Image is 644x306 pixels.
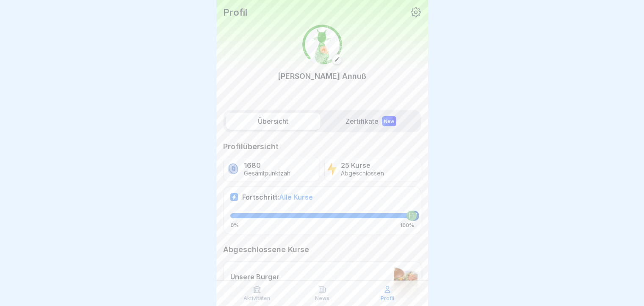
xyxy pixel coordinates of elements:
p: Unsere Burger [230,273,279,281]
label: Zertifikate [324,113,418,130]
label: Übersicht [226,113,321,130]
p: Profilübersicht [223,142,421,152]
p: Fortschritt: [242,193,313,201]
img: coin.svg [226,162,240,176]
p: 100% [400,223,414,228]
img: tzdbl8o4en92tfpxrhnetvbb.png [302,25,342,64]
img: dqougkkopz82o0ywp7u5488v.png [394,265,417,299]
p: News [315,295,329,301]
p: [PERSON_NAME] Annuß [278,70,366,82]
p: Abgeschlossen [341,170,384,177]
p: Gesamtpunktzahl [244,170,292,177]
p: Profil [223,7,247,18]
img: lightning.svg [327,162,337,176]
p: 0% [230,223,239,228]
p: Abgeschlossene Kurse [223,245,421,255]
p: Profil [381,295,394,301]
p: Aktivitäten [243,295,270,301]
p: 25 Kurse [341,161,384,170]
div: New [382,116,396,126]
a: Unsere Burger6 Lektionen [223,261,421,303]
p: 1680 [244,161,292,170]
span: Alle Kurse [279,193,313,201]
